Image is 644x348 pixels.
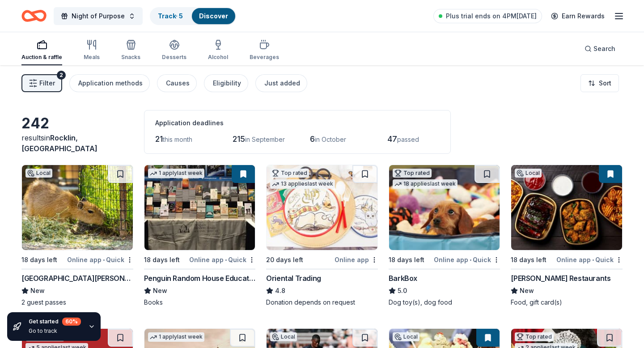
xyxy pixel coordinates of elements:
[225,256,227,263] span: •
[22,165,133,250] img: Image for Santa Barbara Zoo
[199,12,228,20] a: Discover
[84,54,100,61] div: Meals
[21,273,133,284] div: [GEOGRAPHIC_DATA][PERSON_NAME]
[166,78,190,89] div: Causes
[255,74,307,92] button: Just added
[393,179,458,189] div: 18 applies last week
[155,118,440,128] div: Application deadlines
[148,169,204,178] div: 1 apply last week
[266,298,378,307] div: Donation depends on request
[470,256,471,263] span: •
[148,332,204,342] div: 1 apply last week
[446,11,537,21] span: Plus trial ends on 4PM[DATE]
[245,136,285,143] span: in September
[78,78,143,89] div: Application methods
[144,298,256,307] div: Books
[511,298,623,307] div: Food, gift card(s)
[511,255,547,265] div: 18 days left
[21,54,62,61] div: Auction & raffle
[121,36,140,65] button: Snacks
[69,74,150,92] button: Application methods
[144,255,180,265] div: 18 days left
[150,7,236,25] button: Track· 5Discover
[592,256,594,263] span: •
[515,169,542,178] div: Local
[270,179,335,189] div: 13 applies last week
[580,74,619,92] button: Sort
[84,36,100,65] button: Meals
[155,134,163,144] span: 21
[153,285,167,296] span: New
[21,132,133,154] div: results
[267,165,377,250] img: Image for Oriental Trading
[393,169,432,178] div: Top rated
[103,256,105,263] span: •
[315,136,346,143] span: in October
[335,254,378,265] div: Online app
[389,165,500,250] img: Image for BarkBox
[250,36,279,65] button: Beverages
[204,74,248,92] button: Eligibility
[121,54,140,61] div: Snacks
[144,165,255,250] img: Image for Penguin Random House Education
[264,78,300,89] div: Just added
[158,12,183,20] a: Track· 5
[144,165,256,307] a: Image for Penguin Random House Education1 applylast week18 days leftOnline app•QuickPenguin Rando...
[21,255,57,265] div: 18 days left
[310,134,315,144] span: 6
[54,7,143,25] button: Night of Purpose
[389,165,500,307] a: Image for BarkBoxTop rated18 applieslast week18 days leftOnline app•QuickBarkBox5.0Dog toy(s), do...
[157,74,197,92] button: Causes
[21,133,97,153] span: in
[62,318,81,326] div: 60 %
[511,273,610,284] div: [PERSON_NAME] Restaurants
[546,8,610,24] a: Earn Rewards
[29,327,81,335] div: Go to track
[163,136,192,143] span: this month
[67,254,133,265] div: Online app Quick
[393,332,419,341] div: Local
[21,298,133,307] div: 2 guest passes
[21,133,97,153] span: Rocklin, [GEOGRAPHIC_DATA]
[57,71,66,80] div: 2
[511,165,623,307] a: Image for Bennett's RestaurantsLocal18 days leftOnline app•Quick[PERSON_NAME] RestaurantsNewFood,...
[434,254,500,265] div: Online app Quick
[39,78,55,89] span: Filter
[144,273,256,284] div: Penguin Random House Education
[389,255,424,265] div: 18 days left
[162,36,186,65] button: Desserts
[21,5,47,26] a: Home
[387,134,397,144] span: 47
[21,115,133,132] div: 242
[21,74,62,92] button: Filter2
[556,254,623,265] div: Online app Quick
[266,273,321,284] div: Oriental Trading
[208,54,228,61] div: Alcohol
[266,165,378,307] a: Image for Oriental TradingTop rated13 applieslast week20 days leftOnline appOriental Trading4.8Do...
[515,332,554,341] div: Top rated
[213,78,241,89] div: Eligibility
[520,285,534,296] span: New
[397,136,419,143] span: passed
[577,40,623,58] button: Search
[389,273,417,284] div: BarkBox
[389,298,500,307] div: Dog toy(s), dog food
[398,285,407,296] span: 5.0
[162,54,186,61] div: Desserts
[30,285,45,296] span: New
[275,285,285,296] span: 4.8
[21,165,133,307] a: Image for Santa Barbara ZooLocal18 days leftOnline app•Quick[GEOGRAPHIC_DATA][PERSON_NAME]New2 gu...
[270,332,297,341] div: Local
[270,169,309,178] div: Top rated
[266,255,303,265] div: 20 days left
[599,78,611,89] span: Sort
[233,134,245,144] span: 215
[25,169,52,178] div: Local
[433,9,542,23] a: Plus trial ends on 4PM[DATE]
[21,36,62,65] button: Auction & raffle
[72,11,125,21] span: Night of Purpose
[250,54,279,61] div: Beverages
[593,43,615,54] span: Search
[208,36,228,65] button: Alcohol
[189,254,255,265] div: Online app Quick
